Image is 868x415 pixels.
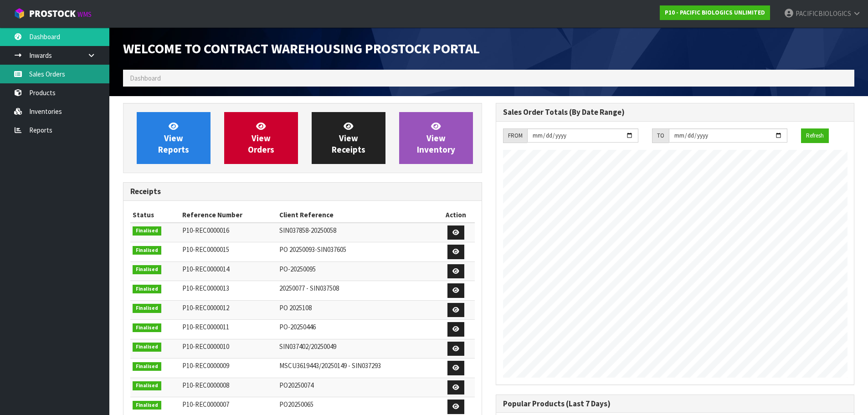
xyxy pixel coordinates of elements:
[665,9,765,16] strong: P10 - PACIFIC BIOLOGICS UNLIMITED
[133,304,161,313] span: Finalised
[399,112,473,164] a: ViewInventory
[182,323,229,331] span: P10-REC0000011
[279,245,346,254] span: PO 20250093-SIN037605
[279,323,316,331] span: PO-20250446
[133,362,161,371] span: Finalised
[182,303,229,312] span: P10-REC0000012
[503,108,847,117] h3: Sales Order Totals (By Date Range)
[503,128,527,143] div: FROM
[133,323,161,333] span: Finalised
[182,265,229,273] span: P10-REC0000014
[182,400,229,409] span: P10-REC0000007
[503,400,847,408] h3: Popular Products (Last 7 Days)
[796,9,851,18] span: PACIFICBIOLOGICS
[158,121,189,155] span: View Reports
[417,121,455,155] span: View Inventory
[182,342,229,351] span: P10-REC0000010
[123,40,480,57] span: Welcome to Contract Warehousing ProStock Portal
[801,128,829,143] button: Refresh
[133,246,161,255] span: Finalised
[437,208,475,222] th: Action
[279,342,336,351] span: SIN037402/20250049
[248,121,274,155] span: View Orders
[279,265,316,273] span: PO-20250095
[14,8,25,19] img: cube-alt.png
[137,112,211,164] a: ViewReports
[133,401,161,410] span: Finalised
[130,208,180,222] th: Status
[279,226,336,235] span: SIN037858-20250058
[180,208,277,222] th: Reference Number
[312,112,385,164] a: ViewReceipts
[133,285,161,294] span: Finalised
[279,400,313,409] span: PO20250065
[182,361,229,370] span: P10-REC0000009
[130,187,475,196] h3: Receipts
[77,10,92,19] small: WMS
[133,265,161,274] span: Finalised
[277,208,437,222] th: Client Reference
[279,381,313,389] span: PO20250074
[279,361,381,370] span: MSCU3619443/20250149 - SIN037293
[224,112,298,164] a: ViewOrders
[182,284,229,292] span: P10-REC0000013
[130,74,161,82] span: Dashboard
[332,121,365,155] span: View Receipts
[133,343,161,352] span: Finalised
[29,8,76,20] span: ProStock
[182,226,229,235] span: P10-REC0000016
[279,284,339,292] span: 20250077 - SIN037508
[652,128,669,143] div: TO
[133,381,161,390] span: Finalised
[182,245,229,254] span: P10-REC0000015
[133,226,161,236] span: Finalised
[279,303,312,312] span: PO 2025108
[182,381,229,389] span: P10-REC0000008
